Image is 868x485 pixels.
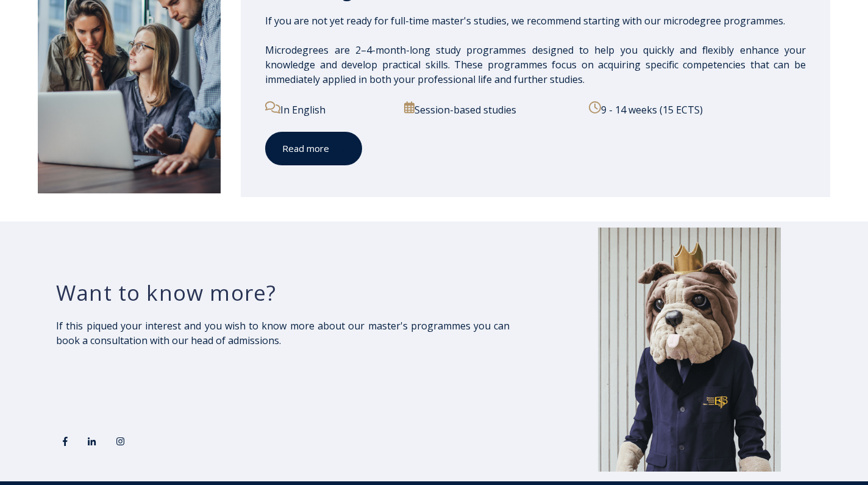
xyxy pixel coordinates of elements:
[265,132,362,165] a: Read more
[265,43,806,86] span: Microdegrees are 2–4-month-long study programmes designed to help you quickly and flexibly enhanc...
[265,14,785,27] span: If you are not yet ready for full-time master's studies, we recommend starting with our microdegr...
[56,279,510,306] h3: Want to know more?
[404,101,575,117] p: Session-based studies
[56,362,199,399] iframe: Embedded CTA
[265,101,390,117] p: In English
[56,318,510,348] p: If this piqued your interest and you wish to know more about our master's programmes you can book...
[598,228,781,472] img: AR_32689
[589,101,806,117] p: 9 - 14 weeks (15 ECTS)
